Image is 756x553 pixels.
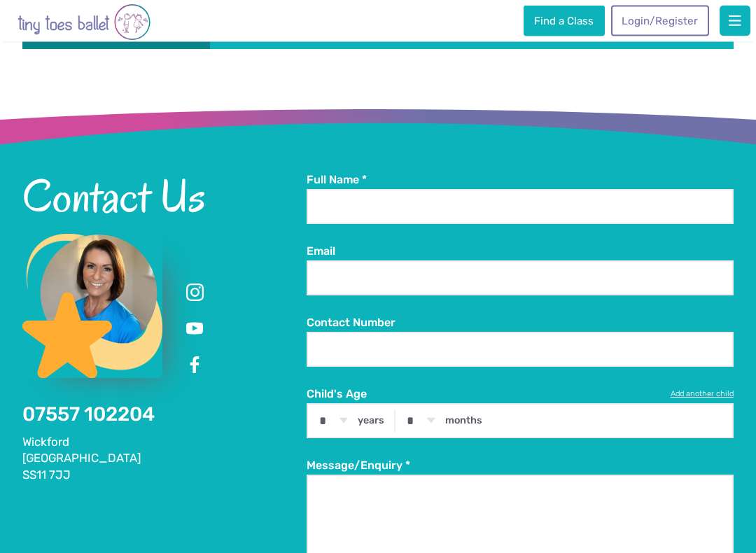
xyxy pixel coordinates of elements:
[22,173,307,220] h2: Contact Us
[611,6,709,36] a: Login/Register
[445,415,482,428] label: months
[182,317,207,342] a: Youtube
[524,6,605,36] a: Find a Class
[182,281,207,306] a: Instagram
[22,435,307,484] address: Wickford [GEOGRAPHIC_DATA] SS11 7JJ
[182,353,207,379] a: Facebook
[307,173,733,188] label: Full Name *
[307,458,733,474] label: Message/Enquiry *
[671,389,734,400] a: Add another child
[307,244,733,260] label: Email
[17,3,150,42] img: tiny toes ballet
[307,316,733,331] label: Contact Number
[307,387,733,402] label: Child's Age
[22,403,155,426] a: 07557 102204
[358,415,384,428] label: years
